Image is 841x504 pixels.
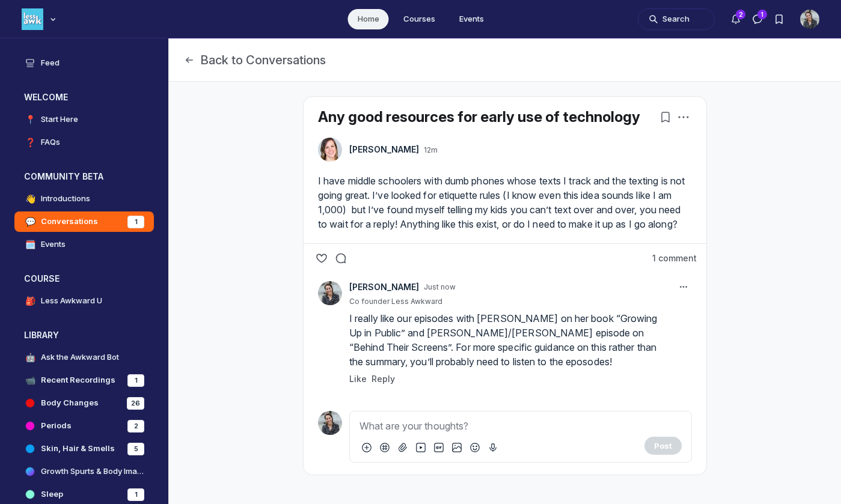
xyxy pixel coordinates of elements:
[349,281,419,293] a: View user profile
[24,273,60,285] h3: COURSE
[14,234,154,255] a: 🗓️Events
[372,371,395,386] button: Reply
[349,297,442,306] span: Co founder Less Awkward
[14,167,154,186] button: COMMUNITY BETACollapse space
[318,281,342,305] a: View user profile
[14,88,154,107] button: WELCOMECollapse space
[14,416,154,436] a: Periods2
[14,109,154,130] a: 📍Start Here
[348,9,389,29] a: Home
[24,193,36,205] span: 👋
[41,466,144,478] h4: Growth Spurts & Body Image
[349,311,665,369] p: I really like our episodes with [PERSON_NAME] on her book “Growing Up in Public” and [PERSON_NAME...
[318,174,692,231] p: I have middle schoolers with dumb phones whose texts I track and the texting is not going great. ...
[127,374,144,387] div: 1
[24,91,68,103] h3: WELCOME
[24,171,103,183] h3: COMMUNITY BETA
[41,238,66,250] h4: Events
[24,374,36,386] span: 📹
[414,440,428,455] button: Attach video
[14,347,154,368] a: 🤖Ask the Awkward Bot
[127,420,144,433] div: 2
[41,420,72,432] h4: Periods
[41,295,102,307] h4: Less Awkward U
[41,136,60,148] h4: FAQs
[318,138,342,162] a: View Caitlin Amaral profile
[725,8,747,30] button: Notifications
[349,371,367,386] button: Like
[332,250,349,267] button: Comment on Any good resources for early use of technology
[313,250,330,267] button: Like the Any good resources for early use of technology post
[127,443,144,455] div: 5
[127,488,144,501] div: 1
[14,439,154,459] a: Skin, Hair & Smells5
[450,9,494,29] a: Events
[127,216,144,228] div: 1
[424,145,438,155] a: 12m
[468,440,482,455] button: Add emoji
[41,57,60,69] h4: Feed
[22,8,43,30] img: Less Awkward Hub logo
[747,8,768,30] button: Direct messages
[14,53,154,73] a: Feed
[41,193,90,205] h4: Introductions
[14,189,154,209] a: 👋Introductions
[394,9,445,29] a: Courses
[41,488,63,500] h4: Sleep
[41,397,99,409] h4: Body Changes
[14,291,154,311] a: 🎒Less Awkward U
[359,440,374,455] button: Open slash commands menu
[349,144,419,156] a: View Caitlin Amaral profile
[657,109,674,126] button: Bookmarks
[24,136,36,148] span: ❓
[24,295,36,307] span: 🎒
[450,440,464,455] button: Add image
[14,370,154,390] a: 📹Recent Recordings1
[14,393,154,413] a: Body Changes26
[41,374,115,386] h4: Recent Recordings
[652,252,697,264] button: 1 comment
[14,269,154,288] button: COURSECollapse space
[24,351,36,363] span: 🤖
[41,114,78,126] h4: Start Here
[396,440,410,455] button: Attach files
[349,297,447,306] button: Co founder Less Awkward
[22,7,59,31] button: Less Awkward Hub logo
[14,461,154,482] a: Growth Spurts & Body Image
[372,374,395,384] span: Reply
[318,108,640,126] a: Any good resources for early use of technology
[486,440,500,455] button: Record voice message
[675,109,692,126] button: Post actions
[14,326,154,345] button: LIBRARYCollapse space
[638,8,715,30] button: Search
[41,443,115,455] h4: Skin, Hair & Smells
[378,440,392,455] button: Link to a post, event, lesson, or space
[24,216,36,228] span: 💬
[41,216,98,228] h4: Conversations
[169,38,841,82] header: Page Header
[424,282,456,292] a: Just now
[644,437,682,455] button: Post
[800,10,819,29] button: User menu options
[675,279,692,296] button: Comment actions
[349,144,438,156] button: View Caitlin Amaral profile12m
[349,374,367,384] span: Like
[14,211,154,232] a: 💬Conversations1
[24,329,59,341] h3: LIBRARY
[24,238,36,250] span: 🗓️
[183,52,326,68] button: Back to Conversations
[432,440,446,455] button: Add GIF
[127,397,144,410] div: 26
[14,132,154,153] a: ❓FAQs
[768,8,790,30] button: Bookmarks
[41,351,119,363] h4: Ask the Awkward Bot
[24,114,36,126] span: 📍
